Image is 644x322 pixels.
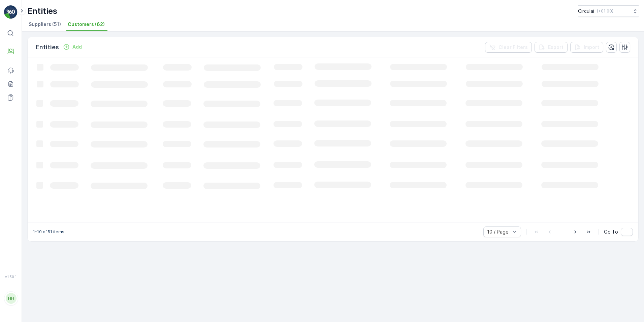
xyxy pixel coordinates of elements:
button: Circulai(+01:00) [578,5,639,17]
span: Suppliers (51) [29,21,61,28]
p: Entities [27,6,57,17]
p: Circulai [578,8,594,15]
span: v 1.50.1 [4,275,18,279]
p: ( +01:00 ) [597,8,613,14]
p: Add [72,44,82,50]
span: Customers (62) [68,21,105,28]
div: HH [6,293,17,304]
button: Import [570,42,603,53]
button: Export [535,42,568,53]
p: Clear Filters [498,44,528,51]
p: Import [584,44,599,51]
span: Go To [604,229,618,235]
img: logo [4,5,18,19]
button: HH [4,280,18,317]
button: Clear Filters [485,42,532,53]
p: Entities [36,43,59,52]
p: 1-10 of 51 items [33,229,64,235]
p: Export [548,44,563,51]
button: Add [60,43,85,51]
